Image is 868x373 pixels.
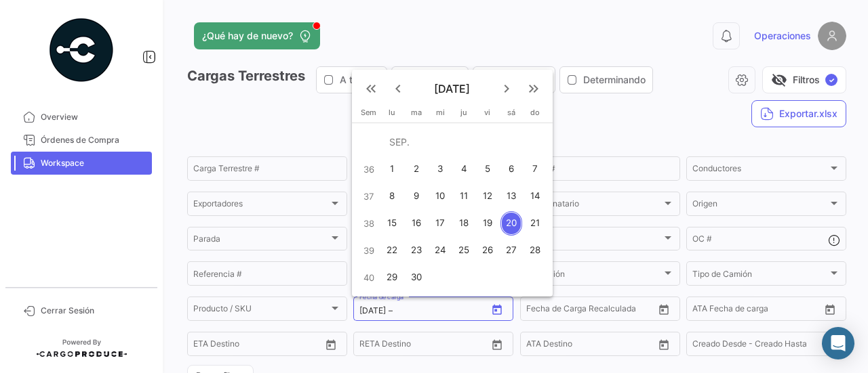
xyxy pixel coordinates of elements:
[524,211,546,236] div: 21
[454,157,475,181] div: 4
[429,157,451,181] div: 3
[357,183,380,210] td: 37
[382,184,403,209] div: 8
[500,211,522,236] div: 20
[524,238,546,263] div: 28
[477,238,498,263] div: 26
[523,183,547,210] button: 14 de septiembre de 2025
[484,108,490,117] span: vi
[390,81,406,97] mat-icon: keyboard_arrow_left
[363,81,379,97] mat-icon: keyboard_double_arrow_left
[404,183,429,210] button: 9 de septiembre de 2025
[530,108,540,117] span: do
[523,237,547,264] button: 28 de septiembre de 2025
[357,108,380,123] th: Sem
[380,264,404,291] button: 29 de septiembre de 2025
[429,184,451,209] div: 10
[405,157,427,181] div: 2
[405,238,427,263] div: 23
[404,264,429,291] button: 30 de septiembre de 2025
[429,156,452,183] button: 3 de septiembre de 2025
[454,184,475,209] div: 11
[382,238,403,263] div: 22
[454,238,475,263] div: 25
[499,156,523,183] button: 6 de septiembre de 2025
[452,183,476,210] button: 11 de septiembre de 2025
[454,211,475,236] div: 18
[452,210,476,237] button: 18 de septiembre de 2025
[524,157,546,181] div: 7
[380,129,547,156] td: SEP.
[429,183,452,210] button: 10 de septiembre de 2025
[499,183,523,210] button: 13 de septiembre de 2025
[429,210,452,237] button: 17 de septiembre de 2025
[404,210,429,237] button: 16 de septiembre de 2025
[429,237,452,264] button: 24 de septiembre de 2025
[822,327,854,359] div: Abrir Intercom Messenger
[405,265,427,290] div: 30
[452,156,476,183] button: 4 de septiembre de 2025
[524,184,546,209] div: 14
[500,238,522,263] div: 27
[389,108,395,117] span: lu
[523,156,547,183] button: 7 de septiembre de 2025
[382,265,403,290] div: 29
[476,183,500,210] button: 12 de septiembre de 2025
[498,81,515,97] mat-icon: keyboard_arrow_right
[382,157,403,181] div: 1
[357,156,380,183] td: 36
[452,237,476,264] button: 25 de septiembre de 2025
[507,108,515,117] span: sá
[477,157,498,181] div: 5
[380,156,404,183] button: 1 de septiembre de 2025
[357,264,380,291] td: 40
[429,238,451,263] div: 24
[477,211,498,236] div: 19
[380,210,404,237] button: 15 de septiembre de 2025
[357,237,380,264] td: 39
[404,156,429,183] button: 2 de septiembre de 2025
[404,237,429,264] button: 23 de septiembre de 2025
[405,184,427,209] div: 9
[411,108,422,117] span: ma
[382,211,403,236] div: 15
[476,237,500,264] button: 26 de septiembre de 2025
[477,184,498,209] div: 12
[500,184,522,209] div: 13
[499,210,523,237] button: 20 de septiembre de 2025
[526,81,542,97] mat-icon: keyboard_double_arrow_right
[412,82,493,95] span: [DATE]
[499,237,523,264] button: 27 de septiembre de 2025
[436,108,445,117] span: mi
[523,210,547,237] button: 21 de septiembre de 2025
[500,157,522,181] div: 6
[357,210,380,237] td: 38
[460,108,467,117] span: ju
[405,211,427,236] div: 16
[476,210,500,237] button: 19 de septiembre de 2025
[429,211,451,236] div: 17
[380,183,404,210] button: 8 de septiembre de 2025
[380,237,404,264] button: 22 de septiembre de 2025
[476,156,500,183] button: 5 de septiembre de 2025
